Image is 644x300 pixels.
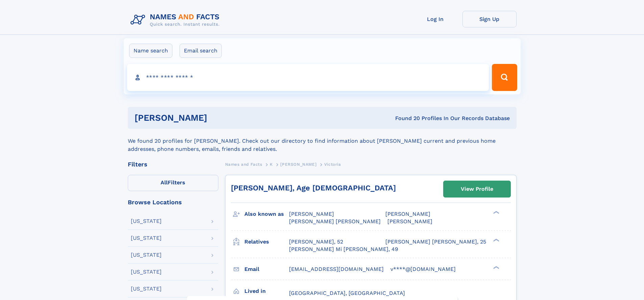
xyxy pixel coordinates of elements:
a: [PERSON_NAME] [280,160,316,168]
span: All [161,179,168,186]
a: [PERSON_NAME] [PERSON_NAME], 25 [385,238,486,246]
a: K [270,160,273,168]
span: [EMAIL_ADDRESS][DOMAIN_NAME] [289,266,384,272]
div: ❯ [492,210,500,215]
button: Search Button [492,64,517,91]
div: ❯ [492,238,500,242]
a: [PERSON_NAME], 52 [289,238,343,246]
a: [PERSON_NAME] Mi [PERSON_NAME], 49 [289,246,398,253]
a: [PERSON_NAME], Age [DEMOGRAPHIC_DATA] [231,184,396,192]
label: Filters [128,175,218,191]
span: [PERSON_NAME] [387,218,432,225]
h3: Lived in [244,285,289,297]
input: search input [127,64,489,91]
h3: Also known as [244,208,289,220]
label: Email search [180,44,222,58]
a: Sign Up [462,11,517,27]
div: [US_STATE] [131,235,162,241]
div: Found 20 Profiles In Our Records Database [301,115,510,122]
h1: [PERSON_NAME] [135,114,301,122]
span: [GEOGRAPHIC_DATA], [GEOGRAPHIC_DATA] [289,290,405,296]
a: Log In [408,11,462,27]
span: K [270,162,273,167]
h3: Email [244,263,289,275]
div: [US_STATE] [131,269,162,275]
div: Filters [128,161,218,167]
img: Logo Names and Facts [128,11,225,29]
label: Name search [129,44,172,58]
div: [US_STATE] [131,252,162,258]
a: Names and Facts [225,160,262,168]
div: [US_STATE] [131,218,162,224]
div: We found 20 profiles for [PERSON_NAME]. Check out our directory to find information about [PERSON... [128,129,517,153]
a: View Profile [444,181,510,197]
div: [US_STATE] [131,286,162,292]
div: View Profile [461,181,493,197]
span: [PERSON_NAME] [PERSON_NAME] [289,218,381,225]
div: Browse Locations [128,199,218,205]
h3: Relatives [244,236,289,248]
span: Victoria [324,162,341,167]
span: [PERSON_NAME] [385,211,430,217]
span: [PERSON_NAME] [280,162,316,167]
span: [PERSON_NAME] [289,211,334,217]
div: ❯ [492,265,500,270]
